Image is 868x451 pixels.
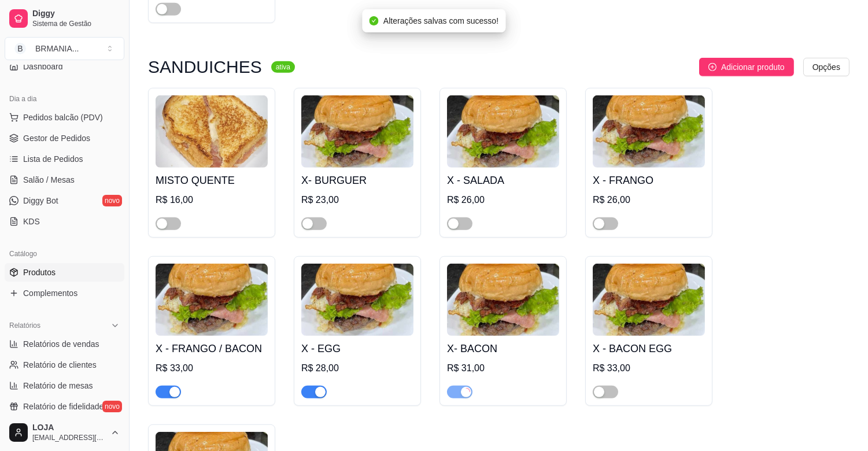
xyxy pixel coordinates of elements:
[593,193,705,207] div: R$ 26,00
[593,264,705,336] img: product-image
[370,16,379,25] span: check-circle
[812,61,840,73] span: Opções
[461,387,470,396] span: loading
[5,150,124,168] a: Lista de Pedidos
[699,58,794,76] button: Adicionar produto
[32,423,106,433] span: LOJA
[156,193,268,207] div: R$ 16,00
[5,5,124,32] a: DiggySistema de Gestão
[803,58,849,76] button: Opções
[23,338,99,350] span: Relatórios de vendas
[301,193,413,207] div: R$ 23,00
[23,61,63,72] span: Dashboard
[301,172,413,188] h4: X- BURGUER
[23,132,90,144] span: Gestor de Pedidos
[32,9,120,19] span: Diggy
[5,191,124,210] a: Diggy Botnovo
[5,419,124,446] button: LOJA[EMAIL_ADDRESS][DOMAIN_NAME]
[32,19,120,28] span: Sistema de Gestão
[301,361,413,375] div: R$ 28,00
[593,361,705,375] div: R$ 33,00
[5,245,124,263] div: Catálogo
[5,57,124,76] a: Dashboard
[23,401,104,412] span: Relatório de fidelidade
[156,172,268,188] h4: MISTO QUENTE
[156,341,268,357] h4: X - FRANGO / BACON
[271,61,295,73] sup: ativa
[301,264,413,336] img: product-image
[5,212,124,231] a: KDS
[23,267,56,278] span: Produtos
[301,341,413,357] h4: X - EGG
[23,153,83,165] span: Lista de Pedidos
[23,195,58,206] span: Diggy Bot
[5,90,124,108] div: Dia a dia
[148,60,262,74] h3: SANDUICHES
[447,95,559,168] img: product-image
[301,95,413,168] img: product-image
[156,264,268,336] img: product-image
[23,380,93,391] span: Relatório de mesas
[721,61,785,73] span: Adicionar produto
[447,341,559,357] h4: X- BACON
[5,376,124,395] a: Relatório de mesas
[35,43,79,54] div: BRMANIA ...
[593,172,705,188] h4: X - FRANGO
[593,95,705,168] img: product-image
[23,359,97,371] span: Relatório de clientes
[23,174,75,186] span: Salão / Mesas
[5,171,124,189] a: Salão / Mesas
[447,361,559,375] div: R$ 31,00
[5,37,124,60] button: Select a team
[447,172,559,188] h4: X - SALADA
[5,129,124,147] a: Gestor de Pedidos
[447,193,559,207] div: R$ 26,00
[23,112,103,123] span: Pedidos balcão (PDV)
[383,16,498,25] span: Alterações salvas com sucesso!
[23,287,77,299] span: Complementos
[5,335,124,353] a: Relatórios de vendas
[32,433,106,442] span: [EMAIL_ADDRESS][DOMAIN_NAME]
[593,341,705,357] h4: X - BACON EGG
[5,356,124,374] a: Relatório de clientes
[447,264,559,336] img: product-image
[5,263,124,282] a: Produtos
[14,43,26,54] span: B
[708,63,716,71] span: plus-circle
[156,95,268,168] img: product-image
[9,321,40,330] span: Relatórios
[5,284,124,302] a: Complementos
[156,361,268,375] div: R$ 33,00
[5,108,124,127] button: Pedidos balcão (PDV)
[5,397,124,416] a: Relatório de fidelidadenovo
[23,216,40,227] span: KDS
